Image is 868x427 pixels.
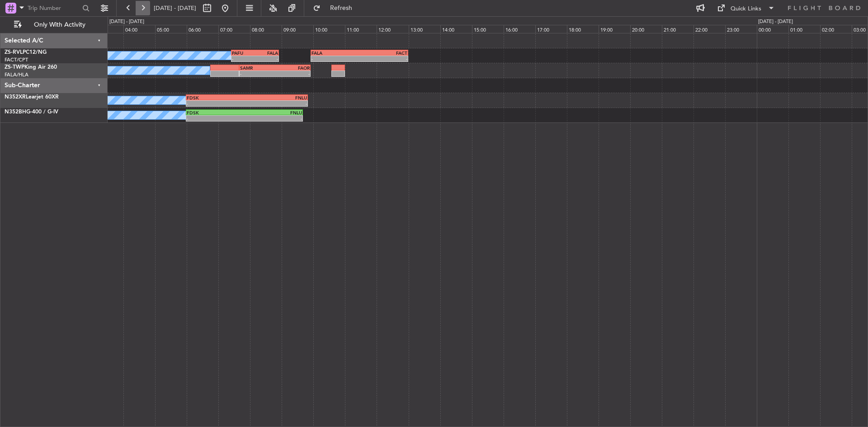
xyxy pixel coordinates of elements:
[5,109,58,115] a: N352BHG-400 / G-IV
[599,25,630,33] div: 19:00
[409,25,440,33] div: 13:00
[155,25,187,33] div: 05:00
[28,1,80,15] input: Trip Number
[788,25,820,33] div: 01:00
[187,116,244,121] div: -
[504,25,535,33] div: 16:00
[731,5,761,14] div: Quick Links
[218,25,250,33] div: 07:00
[359,56,407,61] div: -
[630,25,662,33] div: 20:00
[693,25,725,33] div: 22:00
[109,18,144,26] div: [DATE] - [DATE]
[5,109,26,115] span: N352BH
[377,25,408,33] div: 12:00
[757,25,788,33] div: 00:00
[5,71,28,78] a: FALA/HLA
[313,25,345,33] div: 10:00
[5,50,47,55] a: ZS-RVLPC12/NG
[232,50,255,56] div: PAFU
[5,56,28,63] a: FACT/CPT
[345,25,377,33] div: 11:00
[275,71,310,76] div: -
[5,65,24,70] span: ZS-TWP
[247,101,307,106] div: -
[10,18,98,32] button: Only With Activity
[5,65,57,70] a: ZS-TWPKing Air 260
[311,50,359,56] div: FALA
[187,101,247,106] div: -
[187,110,244,115] div: FDSK
[712,1,779,15] button: Quick Links
[244,116,302,121] div: -
[275,65,310,70] div: FAOR
[758,18,793,26] div: [DATE] - [DATE]
[5,94,59,100] a: N352XRLearjet 60XR
[123,25,155,33] div: 04:00
[662,25,693,33] div: 21:00
[567,25,599,33] div: 18:00
[5,50,23,55] span: ZS-RVL
[282,25,313,33] div: 09:00
[725,25,757,33] div: 23:00
[187,95,247,100] div: FDSK
[250,25,282,33] div: 08:00
[187,25,218,33] div: 06:00
[472,25,504,33] div: 15:00
[5,94,26,100] span: N352XR
[255,56,278,61] div: -
[359,50,407,56] div: FACT
[309,1,363,15] button: Refresh
[820,25,852,33] div: 02:00
[240,71,275,76] div: -
[232,56,255,61] div: -
[322,5,360,11] span: Refresh
[244,110,302,115] div: FNLU
[535,25,567,33] div: 17:00
[255,50,278,56] div: FALA
[311,56,359,61] div: -
[247,95,307,100] div: FNLU
[24,22,95,28] span: Only With Activity
[154,4,196,12] span: [DATE] - [DATE]
[440,25,472,33] div: 14:00
[240,65,275,70] div: SAMR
